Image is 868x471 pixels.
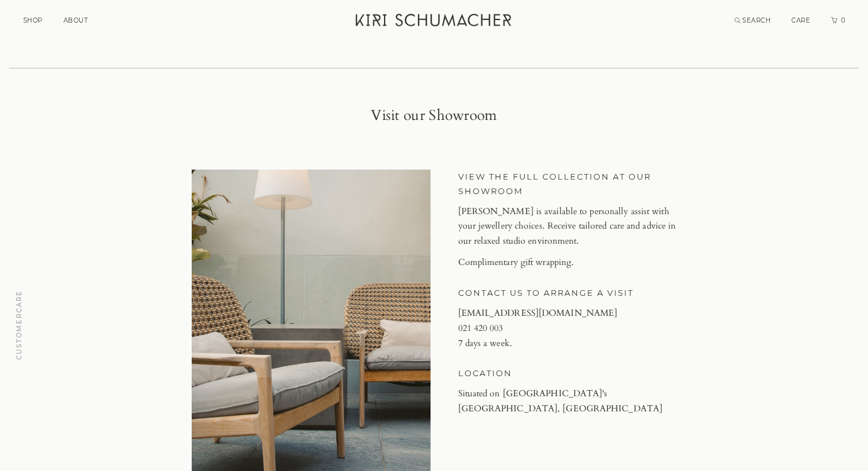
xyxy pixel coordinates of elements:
a: CUSTOMERCARE [16,290,23,363]
span: SEARCH [742,16,771,24]
h2: VIEW THE FULL COLLECTION AT OUR SHOWROOM [458,170,677,197]
a: 021 420 003 [458,322,503,334]
a: CARE [791,16,810,24]
h1: Visit our Showroom [192,107,677,124]
a: Kiri Schumacher Home [348,6,521,38]
a: Cart [831,16,846,24]
a: ABOUT [63,16,89,24]
a: [EMAIL_ADDRESS][DOMAIN_NAME] [458,307,618,319]
p: Situated on [GEOGRAPHIC_DATA]'s [GEOGRAPHIC_DATA], [GEOGRAPHIC_DATA] [458,386,677,416]
p: [PERSON_NAME] is available to personally assist with your jewellery choices. Receive tailored car... [458,204,677,249]
h2: LOCATION [458,366,677,380]
span: CUSTOMER [15,313,23,360]
p: 7 days a week. [458,306,677,350]
p: Complimentary gift wrapping. [458,255,677,270]
a: SHOP [23,16,43,24]
span: 0 [840,16,846,24]
a: Search [735,16,771,24]
h2: CONTACT US TO ARRANGE A VISIT [458,286,677,300]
